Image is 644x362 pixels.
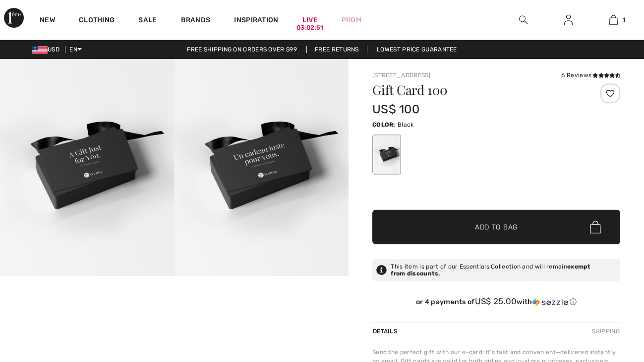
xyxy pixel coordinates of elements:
[4,8,24,28] img: 1ère Avenue
[561,71,620,80] div: 6 Reviews
[372,210,620,244] button: Add to Bag
[372,102,419,116] span: US$ 100
[372,297,620,310] div: or 4 payments ofUS$ 25.00withSezzle Click to learn more about Sezzle
[342,15,361,25] a: Prom
[374,136,400,173] div: Black
[32,46,63,53] span: USD
[580,288,634,313] iframe: Opens a widget where you can chat to one of our agents
[532,298,568,307] img: Sezzle
[391,263,616,277] div: This item is part of our Essentials Collection and will remain .
[623,15,625,24] span: 1
[475,296,517,306] span: US$ 25.00
[591,14,636,26] a: 1
[175,59,349,276] img: GIFT CARD 100. 2
[306,46,367,53] a: Free Returns
[589,322,620,340] div: Shipping
[179,46,305,53] a: Free shipping on orders over $99
[590,221,601,233] img: Bag.svg
[40,16,55,26] a: New
[372,72,431,79] a: [STREET_ADDRESS]
[302,15,318,25] a: Live03:02:51
[372,322,400,340] div: Details
[372,297,620,307] div: or 4 payments of with
[398,121,414,128] span: Black
[609,14,618,26] img: My Bag
[369,46,465,53] a: Lowest Price Guarantee
[519,14,527,26] img: search the website
[32,46,48,54] img: US Dollar
[372,84,579,96] h1: Gift Card 100
[296,23,323,33] div: 03:02:51
[556,14,581,26] a: Sign In
[69,46,82,53] span: EN
[181,16,211,26] a: Brands
[79,16,115,26] a: Clothing
[234,16,278,26] span: Inspiration
[564,14,573,26] img: My Info
[391,263,590,277] strong: exempt from discounts
[138,16,157,26] a: Sale
[372,121,396,128] span: Color:
[475,222,518,232] span: Add to Bag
